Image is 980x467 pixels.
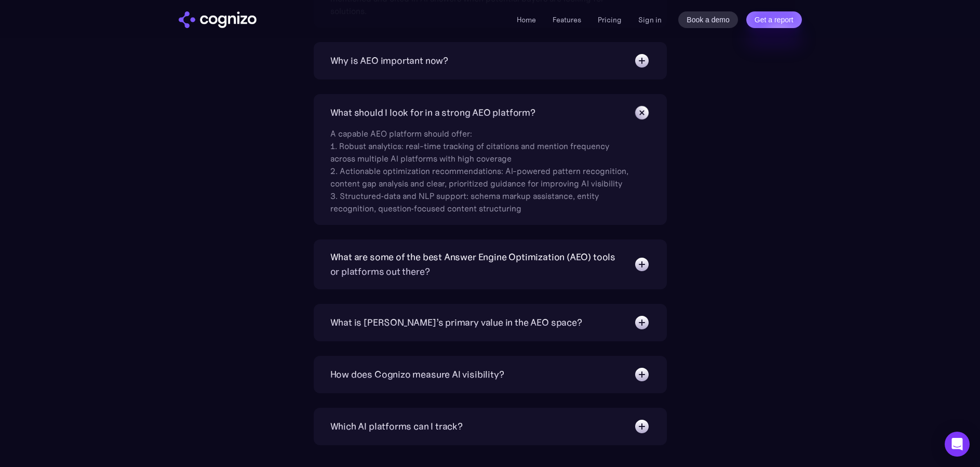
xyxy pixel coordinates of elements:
div: Which AI platforms can I track? [330,419,463,434]
div: Open Intercom Messenger [945,432,970,457]
div: What should I look for in a strong AEO platform? [330,105,535,120]
a: Sign in [638,14,662,26]
div: Why is AEO important now? [330,54,449,68]
a: Pricing [598,15,622,24]
div: How does Cognizo measure AI visibility? [330,367,504,382]
a: Home [517,15,536,24]
a: Features [553,15,581,24]
a: Get a report [746,11,802,28]
div: A capable AEO platform should offer: 1. Robust analytics: real-time tracking of citations and men... [330,121,632,215]
a: Book a demo [678,11,738,28]
a: home [179,11,257,28]
div: What is [PERSON_NAME]’s primary value in the AEO space? [330,315,582,330]
div: What are some of the best Answer Engine Optimization (AEO) tools or platforms out there? [330,250,623,279]
img: cognizo logo [179,11,257,28]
